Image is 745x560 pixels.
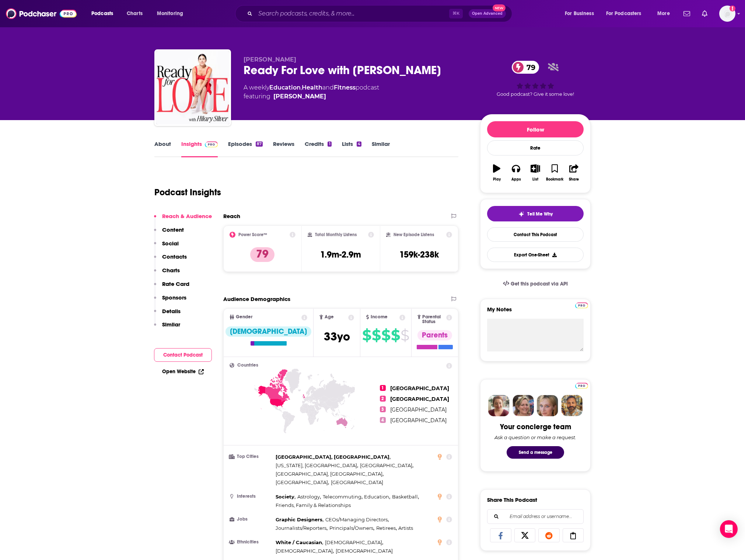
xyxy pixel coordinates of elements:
[601,8,652,20] button: open menu
[162,267,180,274] p: Charts
[487,509,584,524] div: Search followers
[569,177,579,182] div: Share
[223,295,290,302] h2: Audience Demographics
[490,528,511,542] a: Share on Facebook
[154,280,189,294] button: Rate Card
[360,462,412,468] span: [GEOGRAPHIC_DATA]
[469,9,506,18] button: Open AdvancedNew
[449,9,463,18] span: ⌘ K
[325,517,388,522] span: CEOs/Managing Directors
[561,395,583,416] img: Jon Profile
[230,494,273,499] h3: Interests
[513,395,534,416] img: Barbara Profile
[497,275,574,293] a: Get this podcast via API
[487,140,584,155] div: Rate
[276,453,391,461] span: ,
[297,493,321,501] span: ,
[362,329,371,341] span: $
[276,478,329,487] span: ,
[154,294,186,308] button: Sponsors
[391,329,400,341] span: $
[507,446,564,459] button: Send a message
[244,56,296,63] span: [PERSON_NAME]
[325,538,383,547] span: ,
[305,140,331,157] a: Credits1
[86,8,123,20] button: open menu
[276,515,323,524] span: ,
[487,206,584,221] button: tell me why sparkleTell Me Why
[575,382,588,389] a: Pro website
[6,7,77,21] img: Podchaser - Follow, Share and Rate Podcasts
[242,5,519,22] div: Search podcasts, credits, & more...
[162,368,204,375] a: Open Website
[91,8,113,19] span: Podcasts
[392,494,418,500] span: Basketball
[228,140,263,157] a: Episodes87
[511,281,568,287] span: Get this podcast via API
[392,493,419,501] span: ,
[276,461,358,470] span: ,
[324,329,350,344] span: 33 yo
[328,141,331,147] div: 1
[223,213,240,220] h2: Reach
[526,160,545,186] button: List
[276,525,326,531] span: Journalists/Reporters
[236,315,252,319] span: Gender
[500,422,571,431] div: Your concierge team
[276,548,333,554] span: [DEMOGRAPHIC_DATA]
[154,348,212,362] button: Contact Podcast
[336,548,393,554] span: [DEMOGRAPHIC_DATA]
[730,6,735,11] svg: Add a profile image
[519,61,539,74] span: 79
[276,471,382,477] span: [GEOGRAPHIC_DATA], [GEOGRAPHIC_DATA]
[399,249,439,260] h3: 159k-238k
[322,84,334,91] span: and
[394,232,434,237] h2: New Episode Listens
[334,84,356,91] a: Fitness
[506,160,525,186] button: Apps
[537,395,558,416] img: Jules Profile
[276,524,328,532] span: ,
[154,140,171,157] a: About
[488,395,510,416] img: Sydney Profile
[269,84,301,91] a: Education
[276,493,295,501] span: ,
[560,8,603,20] button: open menu
[376,524,397,532] span: ,
[154,187,221,198] h1: Podcast Insights
[493,510,577,524] input: Email address or username...
[575,302,588,308] img: Podchaser Pro
[512,61,539,74] a: 79
[546,177,563,182] div: Bookmark
[360,461,413,470] span: ,
[487,496,537,503] h3: Share This Podcast
[699,7,710,20] a: Show notifications dropdown
[514,528,536,542] a: Share on X/Twitter
[329,524,374,532] span: ,
[364,494,389,500] span: Education
[720,520,738,538] div: Open Intercom Messenger
[538,528,560,542] a: Share on Reddit
[390,385,449,392] span: [GEOGRAPHIC_DATA]
[323,493,363,501] span: ,
[364,493,390,501] span: ,
[325,315,334,319] span: Age
[381,329,390,341] span: $
[276,462,357,468] span: [US_STATE], [GEOGRAPHIC_DATA]
[564,160,584,186] button: Share
[380,406,386,412] span: 3
[398,525,413,531] span: Artists
[276,470,384,478] span: ,
[325,515,389,524] span: ,
[518,211,524,217] img: tell me why sparkle
[225,326,311,337] div: [DEMOGRAPHIC_DATA]
[154,321,180,335] button: Similar
[162,321,180,328] p: Similar
[331,479,383,485] span: [GEOGRAPHIC_DATA]
[256,141,263,147] div: 87
[357,141,361,147] div: 4
[154,308,181,321] button: Details
[162,226,184,233] p: Content
[237,363,258,368] span: Countries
